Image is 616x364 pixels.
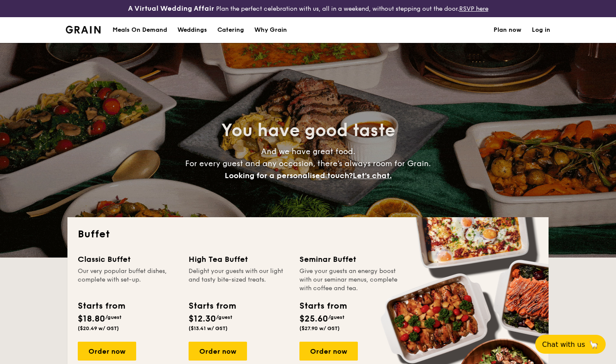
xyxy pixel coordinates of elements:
[254,17,287,43] div: Why Grain
[185,147,431,180] span: And we have great food. For every guest and any occasion, there’s always room for Grain.
[589,340,599,349] span: 🦙
[542,340,585,349] span: Chat with us
[105,314,122,320] span: /guest
[353,171,392,180] span: Let's chat.
[78,342,136,361] div: Order now
[535,335,606,354] button: Chat with us🦙
[459,5,488,12] a: RSVP here
[78,267,178,293] div: Our very popular buffet dishes, complete with set-up.
[78,227,538,241] h2: Buffet
[217,17,244,43] h1: Catering
[189,300,235,312] div: Starts from
[113,17,167,43] div: Meals On Demand
[249,17,292,43] a: Why Grain
[66,26,101,33] a: Logotype
[78,253,178,265] div: Classic Buffet
[189,253,289,265] div: High Tea Buffet
[189,342,247,361] div: Order now
[78,325,119,331] span: ($20.49 w/ GST)
[189,267,289,293] div: Delight your guests with our light and tasty bite-sized treats.
[212,17,249,43] a: Catering
[299,300,346,312] div: Starts from
[299,253,400,265] div: Seminar Buffet
[216,314,232,320] span: /guest
[177,17,207,43] div: Weddings
[78,314,105,324] span: $18.80
[107,17,172,43] a: Meals On Demand
[172,17,212,43] a: Weddings
[225,171,353,180] span: Looking for a personalised touch?
[532,17,550,43] a: Log in
[128,3,214,14] h4: A Virtual Wedding Affair
[299,342,358,361] div: Order now
[189,325,228,331] span: ($13.41 w/ GST)
[328,314,345,320] span: /guest
[494,17,521,43] a: Plan now
[299,314,328,324] span: $25.60
[221,120,395,141] span: You have good taste
[103,3,513,14] div: Plan the perfect celebration with us, all in a weekend, without stepping out the door.
[66,26,101,33] img: Grain
[189,314,216,324] span: $12.30
[299,267,400,293] div: Give your guests an energy boost with our seminar menus, complete with coffee and tea.
[299,325,340,331] span: ($27.90 w/ GST)
[78,300,125,312] div: Starts from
